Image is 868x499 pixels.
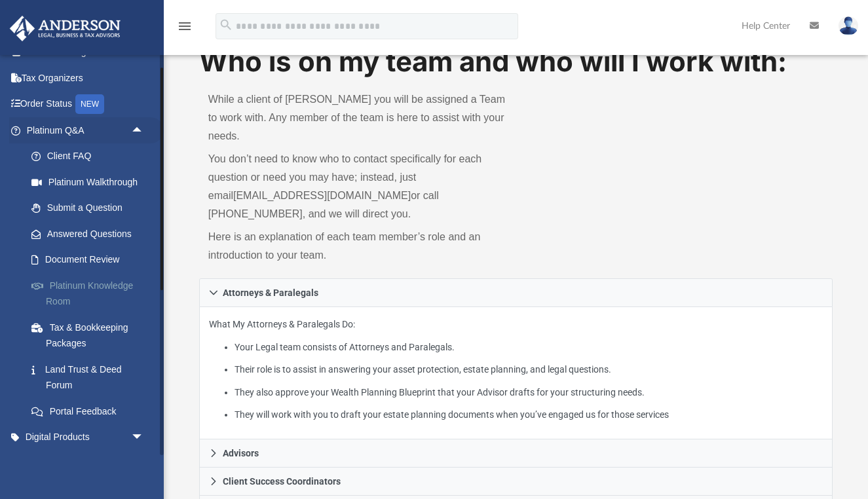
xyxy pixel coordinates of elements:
a: Land Trust & Deed Forum [18,356,164,398]
a: Tax Organizers [9,65,164,91]
a: [EMAIL_ADDRESS][DOMAIN_NAME] [233,190,411,201]
li: They will work with you to draft your estate planning documents when you’ve engaged us for those ... [235,407,823,423]
img: Anderson Advisors Platinum Portal [6,16,124,41]
a: Tax & Bookkeeping Packages [18,314,164,356]
li: They also approve your Wealth Planning Blueprint that your Advisor drafts for your structuring ne... [235,384,823,401]
span: arrow_drop_down [131,424,157,451]
a: Platinum Walkthrough [18,169,164,195]
i: menu [177,18,193,34]
a: Platinum Knowledge Room [18,272,164,314]
a: Platinum Q&Aarrow_drop_up [9,117,164,143]
a: Client Success Coordinators [199,468,833,496]
li: Their role is to assist in answering your asset protection, estate planning, and legal questions. [235,361,823,378]
a: Order StatusNEW [9,91,164,118]
h1: Who is on my team and who will I work with: [199,43,833,81]
span: Client Success Coordinators [223,477,341,486]
a: Answered Questions [18,221,164,247]
a: Portal Feedback [18,398,164,424]
span: Attorneys & Paralegals [223,288,318,297]
a: menu [177,25,193,34]
a: Submit a Question [18,195,164,221]
div: NEW [75,94,104,114]
li: Your Legal team consists of Attorneys and Paralegals. [235,339,823,356]
p: Here is an explanation of each team member’s role and an introduction to your team. [208,228,507,265]
div: Attorneys & Paralegals [199,307,833,440]
p: While a client of [PERSON_NAME] you will be assigned a Team to work with. Any member of the team ... [208,90,507,145]
span: Advisors [223,449,259,458]
img: User Pic [839,16,858,35]
a: Attorneys & Paralegals [199,278,833,307]
span: arrow_drop_down [131,450,157,477]
p: You don’t need to know who to contact specifically for each question or need you may have; instea... [208,150,507,223]
a: Digital Productsarrow_drop_down [9,424,164,451]
span: arrow_drop_up [131,117,157,144]
a: Client FAQ [18,143,164,170]
i: search [219,18,233,32]
a: My Entitiesarrow_drop_down [9,450,164,476]
p: What My Attorneys & Paralegals Do: [209,316,823,423]
a: Advisors [199,439,833,468]
a: Document Review [18,247,164,273]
